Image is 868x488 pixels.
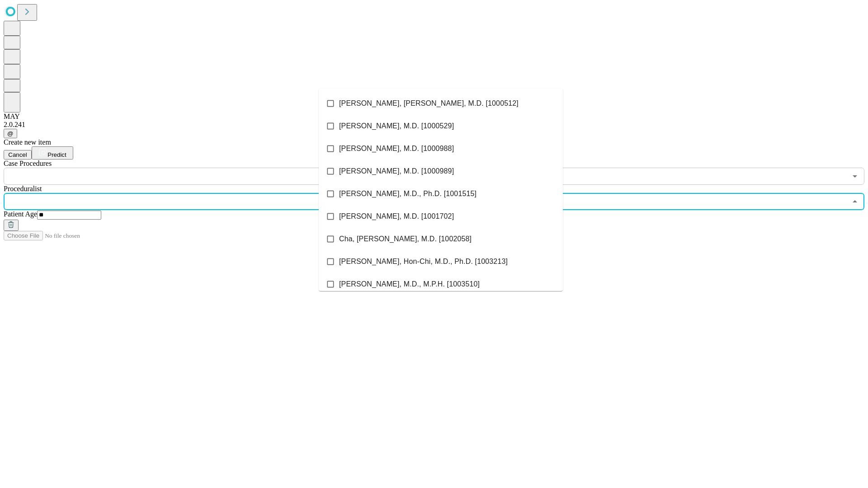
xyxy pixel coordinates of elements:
[4,210,37,218] span: Patient Age
[339,234,472,244] span: Cha, [PERSON_NAME], M.D. [1002058]
[7,130,14,137] span: @
[4,150,32,160] button: Cancel
[849,170,861,183] button: Open
[339,143,454,154] span: [PERSON_NAME], M.D. [1000988]
[339,256,508,267] span: [PERSON_NAME], Hon-Chi, M.D., Ph.D. [1003213]
[339,98,519,109] span: [PERSON_NAME], [PERSON_NAME], M.D. [1000512]
[849,195,861,208] button: Close
[4,129,17,138] button: @
[4,113,864,121] div: MAY
[4,160,52,167] span: Scheduled Procedure
[339,121,454,131] span: [PERSON_NAME], M.D. [1000529]
[4,121,864,129] div: 2.0.241
[4,138,51,146] span: Create new item
[8,151,27,158] span: Cancel
[32,146,73,160] button: Predict
[339,279,480,290] span: [PERSON_NAME], M.D., M.P.H. [1003510]
[4,185,42,192] span: Proceduralist
[47,151,66,158] span: Predict
[339,166,454,177] span: [PERSON_NAME], M.D. [1000989]
[339,211,454,222] span: [PERSON_NAME], M.D. [1001702]
[339,188,476,199] span: [PERSON_NAME], M.D., Ph.D. [1001515]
